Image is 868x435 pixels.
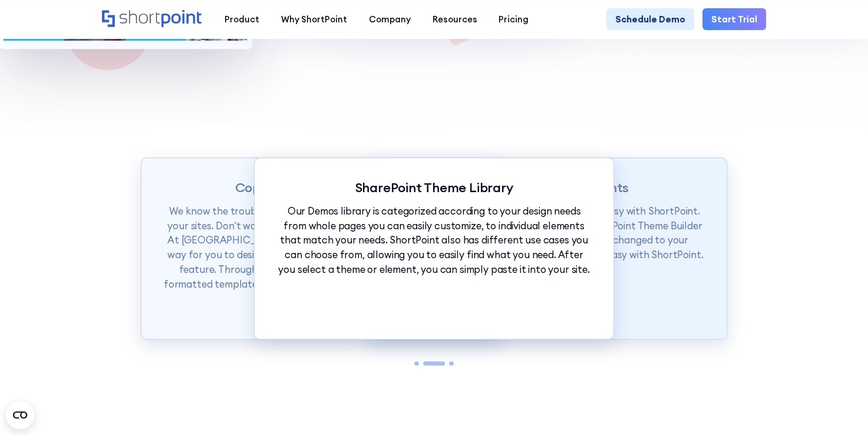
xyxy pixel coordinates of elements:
[276,180,592,196] p: SharePoint Theme Library
[6,401,34,429] button: Open CMP widget
[702,8,765,30] a: Start Trial
[225,13,259,26] div: Product
[163,204,479,307] p: We know the trouble of thinking of the perfect Intranet design for your sites. Don't worry. Short...
[358,8,421,30] a: Company
[421,8,488,30] a: Resources
[809,378,868,435] iframe: Chat Widget
[163,180,479,196] p: Copy & Paste for SharePoint
[102,10,203,29] a: Home
[499,13,529,26] div: Pricing
[214,8,270,30] a: Product
[281,13,347,26] div: Why ShortPoint
[433,13,477,26] div: Resources
[276,204,592,277] p: Our Demos library is categorized according to your design needs from whole pages you can easily c...
[488,8,540,30] a: Pricing
[606,8,694,30] a: Schedule Demo
[369,13,411,26] div: Company
[270,8,358,30] a: Why ShortPoint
